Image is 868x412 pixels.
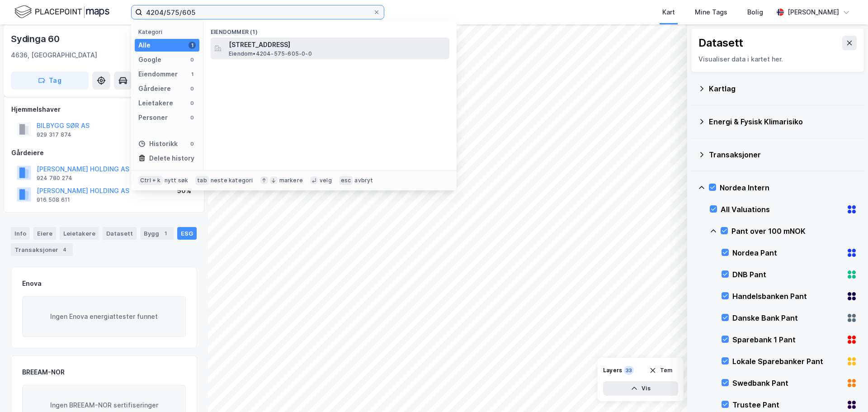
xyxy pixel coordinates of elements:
div: 929 317 874 [37,131,71,138]
span: Eiendom • 4204-575-605-0-0 [229,50,312,57]
div: Eiere [33,227,56,240]
div: nytt søk [165,177,189,184]
div: Visualiser data i kartet her. [698,54,857,65]
div: 1 [189,42,196,49]
div: Layers [603,367,622,374]
div: 1 [189,71,196,78]
div: Eiendommer (1) [203,21,457,38]
div: Ctrl + k [138,176,163,185]
div: 916 508 611 [37,196,70,204]
div: Info [11,227,30,240]
div: Energi & Fysisk Klimarisiko [709,116,857,127]
div: tab [195,176,209,185]
div: Leietakere [138,98,173,109]
div: 4 [60,245,69,254]
div: Datasett [103,227,137,240]
input: Søk på adresse, matrikkel, gårdeiere, leietakere eller personer [142,5,373,19]
div: Kontrollprogram for chat [823,369,868,412]
div: Sparebank 1 Pant [732,334,843,345]
div: Historikk [138,138,178,149]
div: 0 [189,56,196,63]
div: Kartlag [709,83,857,94]
div: Swedbank Pant [732,378,843,388]
div: markere [279,177,303,184]
div: 33 [624,366,634,375]
div: [PERSON_NAME] [788,7,839,18]
div: esc [339,176,353,185]
div: Handelsbanken Pant [732,291,843,302]
div: Lokale Sparebanker Pant [732,356,843,367]
div: Nordea Pant [732,247,843,258]
button: Tag [11,71,89,90]
div: Trustee Pant [732,399,843,410]
div: Alle [138,40,151,51]
div: Transaksjoner [709,149,857,160]
div: Nordea Intern [720,182,857,193]
div: DNB Pant [732,269,843,280]
div: 0 [189,85,196,92]
div: Danske Bank Pant [732,313,843,323]
button: Vis [603,381,678,396]
div: Eiendommer [138,69,178,80]
div: 50% [177,185,191,196]
div: Gårdeiere [11,147,197,158]
div: Datasett [698,36,743,50]
div: Mine Tags [695,7,727,18]
div: 1 [161,229,170,238]
div: Kategori [138,28,199,35]
iframe: Chat Widget [823,369,868,412]
div: Gårdeiere [138,83,171,94]
div: Bolig [747,7,763,18]
div: Transaksjoner [11,243,73,256]
div: Bygg [140,227,174,240]
div: Ingen Enova energiattester funnet [22,296,186,337]
div: Pant over 100 mNOK [731,226,857,237]
div: Sydinga 60 [11,32,61,46]
div: 4636, [GEOGRAPHIC_DATA] [11,50,97,61]
span: [STREET_ADDRESS] [229,39,446,50]
div: velg [320,177,332,184]
div: Leietakere [60,227,99,240]
div: Google [138,54,161,65]
div: 0 [189,140,196,147]
div: All Valuations [721,204,843,215]
button: Tøm [643,363,678,378]
div: 924 780 274 [37,175,72,182]
div: neste kategori [211,177,253,184]
div: Hjemmelshaver [11,104,197,115]
div: Delete history [149,153,194,164]
div: 0 [189,114,196,121]
div: ESG [177,227,197,240]
div: 0 [189,99,196,107]
div: Kart [662,7,675,18]
img: logo.f888ab2527a4732fd821a326f86c7f29.svg [14,4,109,20]
div: Enova [22,278,42,289]
div: avbryt [354,177,373,184]
div: BREEAM-NOR [22,367,65,378]
div: Personer [138,112,168,123]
